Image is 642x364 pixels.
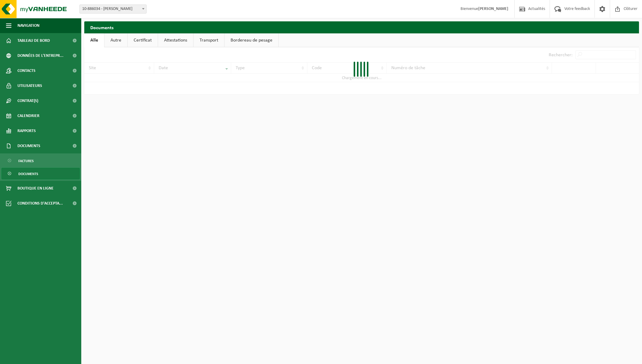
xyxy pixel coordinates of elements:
[17,33,50,48] span: Tableau de bord
[17,123,36,138] span: Rapports
[17,181,54,196] span: Boutique en ligne
[478,7,508,11] strong: [PERSON_NAME]
[225,33,278,47] a: Bordereau de pesage
[17,196,63,211] span: Conditions d'accepta...
[84,33,104,47] a: Alle
[17,138,40,153] span: Documents
[128,33,158,47] a: Certificat
[158,33,193,47] a: Attestations
[17,48,64,63] span: Données de l'entrepr...
[17,18,39,33] span: Navigation
[104,33,127,47] a: Autre
[79,5,147,14] span: 10-886034 - ROSIER - MOUSTIER
[84,21,639,33] h2: Documents
[17,63,36,78] span: Contacts
[80,5,146,13] span: 10-886034 - ROSIER - MOUSTIER
[17,108,39,123] span: Calendrier
[194,33,224,47] a: Transport
[18,168,38,180] span: Documents
[17,78,42,93] span: Utilisateurs
[17,93,38,108] span: Contrat(s)
[18,155,34,167] span: Factures
[2,155,80,166] a: Factures
[2,168,80,179] a: Documents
